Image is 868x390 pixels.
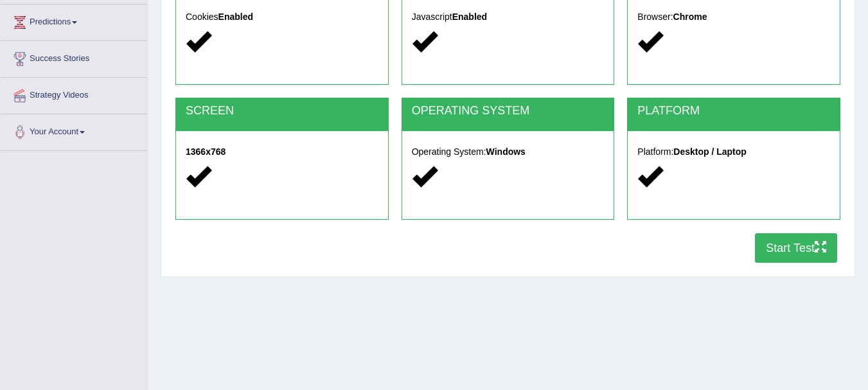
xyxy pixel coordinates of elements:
[1,4,147,37] a: Predictions
[1,78,147,110] a: Strategy Videos
[186,146,226,157] strong: 1366x768
[637,147,830,157] h5: Platform:
[186,12,378,22] h5: Cookies
[637,105,830,118] h2: PLATFORM
[1,114,147,146] a: Your Account
[452,12,487,22] strong: Enabled
[673,146,747,157] strong: Desktop / Laptop
[412,105,605,118] h2: OPERATING SYSTEM
[486,146,526,157] strong: Windows
[412,147,605,157] h5: Operating System:
[218,12,253,22] strong: Enabled
[412,12,605,22] h5: Javascript
[755,233,837,263] button: Start Test
[673,12,707,22] strong: Chrome
[186,105,378,118] h2: SCREEN
[637,12,830,22] h5: Browser:
[1,41,147,73] a: Success Stories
